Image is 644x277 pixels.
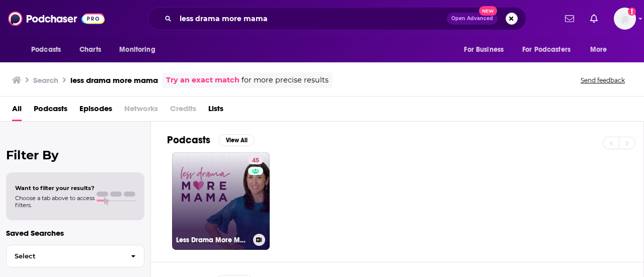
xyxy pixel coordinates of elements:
span: Podcasts [31,43,61,57]
h2: Filter By [6,148,144,162]
span: Networks [124,101,158,121]
span: For Podcasters [522,43,571,57]
button: open menu [516,40,585,59]
button: Show profile menu [614,8,636,30]
span: Choose a tab above to access filters. [15,195,95,209]
a: Show notifications dropdown [561,10,578,27]
a: Charts [73,40,107,59]
span: 45 [252,156,259,166]
a: Lists [208,101,223,121]
h3: Search [33,75,58,85]
a: Episodes [79,101,112,121]
button: open menu [583,40,620,59]
a: Podcasts [34,101,67,121]
button: Send feedback [578,76,628,84]
a: Show notifications dropdown [586,10,602,27]
button: Open AdvancedNew [447,13,498,25]
p: Saved Searches [6,228,144,238]
a: 45Less Drama More Mama [172,152,270,250]
a: Try an exact match [166,74,239,86]
span: Credits [170,101,196,121]
a: 45 [248,156,263,164]
span: Select [7,253,123,259]
button: open menu [24,40,74,59]
button: open menu [457,40,516,59]
button: Select [6,245,144,267]
span: Open Advanced [451,16,493,21]
img: User Profile [614,8,636,30]
span: New [479,6,497,16]
button: View All [218,134,255,146]
span: Charts [79,43,101,57]
svg: Add a profile image [628,8,636,16]
span: Monitoring [119,43,155,57]
input: Search podcasts, credits, & more... [176,11,447,27]
img: Podchaser - Follow, Share and Rate Podcasts [8,9,105,28]
h2: Podcasts [167,134,210,146]
div: Search podcasts, credits, & more... [148,7,526,30]
span: More [590,43,607,57]
h3: less drama more mama [70,75,158,85]
span: Want to filter your results? [15,184,95,192]
button: open menu [112,40,168,59]
span: for more precise results [242,74,329,86]
h3: Less Drama More Mama [176,236,249,244]
a: PodcastsView All [167,134,255,146]
a: All [12,101,22,121]
span: Logged in as megcassidy [614,8,636,30]
span: For Business [464,43,504,57]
